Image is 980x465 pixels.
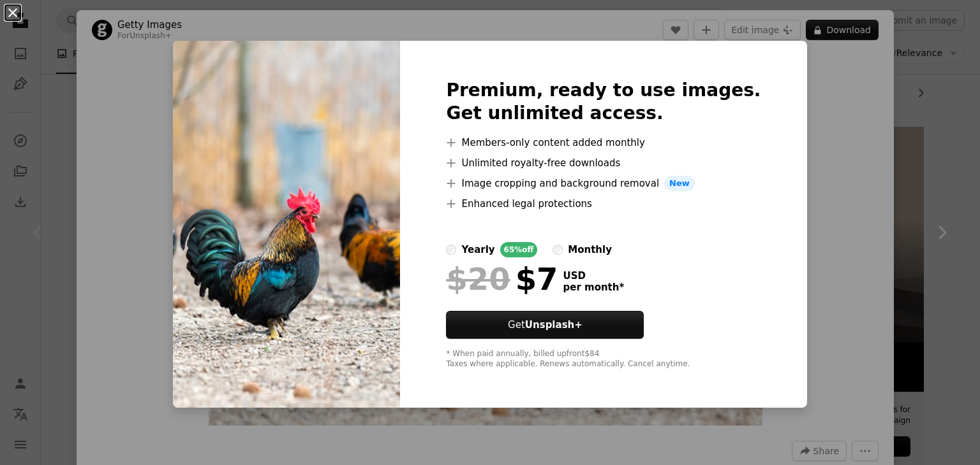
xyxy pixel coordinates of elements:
[446,196,761,211] li: Enhanced legal protections
[446,245,456,255] input: yearly65%off
[553,245,563,255] input: monthly
[446,311,644,339] button: GetUnsplash+
[461,242,494,257] div: yearly
[525,319,583,331] strong: Unsplash+
[446,135,761,150] li: Members-only content added monthly
[446,155,761,171] li: Unlimited royalty-free downloads
[500,242,538,257] div: 65% off
[563,282,624,293] span: per month *
[446,262,510,296] span: $20
[664,176,695,191] span: New
[446,262,558,296] div: $7
[446,176,761,191] li: Image cropping and background removal
[446,349,761,369] div: * When paid annually, billed upfront $84 Taxes where applicable. Renews automatically. Cancel any...
[563,270,624,282] span: USD
[446,79,761,125] h2: Premium, ready to use images. Get unlimited access.
[568,242,612,257] div: monthly
[173,41,400,408] img: premium_photo-1661963371598-060006de7103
